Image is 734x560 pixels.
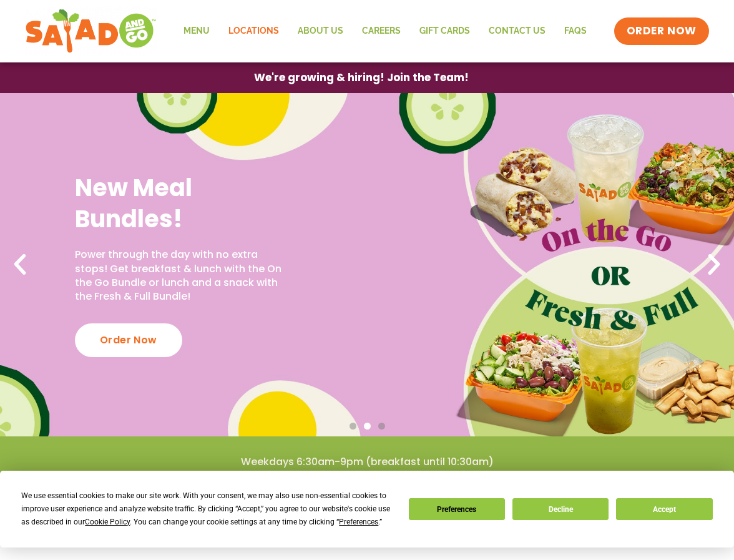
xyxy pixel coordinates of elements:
span: We're growing & hiring! Join the Team! [254,72,469,83]
div: We use essential cookies to make our site work. With your consent, we may also use non-essential ... [21,489,393,529]
span: Cookie Policy [85,518,130,526]
a: Contact Us [479,17,555,46]
img: new-SAG-logo-768×292 [25,6,157,56]
div: Previous slide [6,251,34,278]
div: Next slide [700,251,728,278]
a: We're growing & hiring! Join the Team! [235,63,487,92]
button: Decline [512,498,609,520]
h4: Weekdays 6:30am-9pm (breakfast until 10:30am) [25,455,709,469]
a: About Us [288,17,353,46]
a: GIFT CARDS [410,17,479,46]
a: Careers [353,17,410,46]
h2: New Meal Bundles! [75,172,292,234]
p: Power through the day with no extra stops! Get breakfast & lunch with the On the Go Bundle or lun... [75,248,292,304]
a: Menu [174,17,219,46]
a: ORDER NOW [614,17,709,45]
button: Preferences [409,498,505,520]
span: Go to slide 3 [378,423,385,430]
button: Accept [616,498,712,520]
a: FAQs [555,17,596,46]
div: Order Now [75,323,182,357]
span: Preferences [339,518,378,526]
a: Locations [219,17,288,46]
span: ORDER NOW [627,24,697,39]
nav: Menu [174,17,596,46]
span: Go to slide 2 [364,423,371,430]
span: Go to slide 1 [350,423,356,430]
